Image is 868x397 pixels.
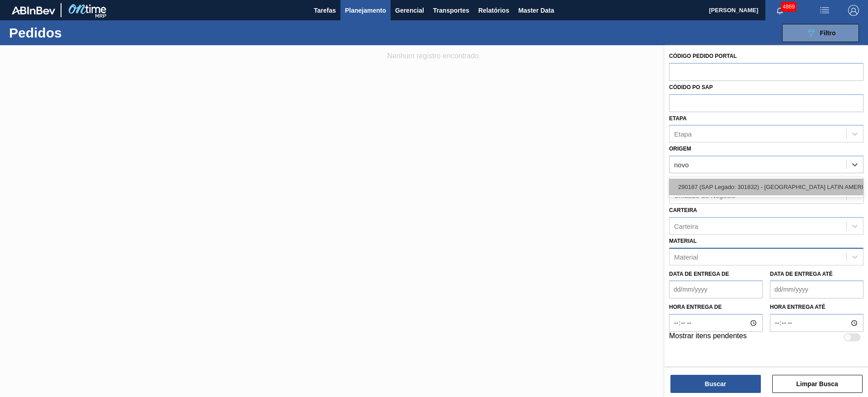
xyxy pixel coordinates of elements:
[669,301,763,314] label: Hora entrega de
[478,5,509,16] span: Relatórios
[314,5,336,16] span: Tarefas
[669,115,687,122] label: Etapa
[781,2,797,12] span: 4869
[669,271,729,277] label: Data de Entrega de
[669,84,713,90] label: Códido PO SAP
[765,4,794,17] button: Notificações
[770,301,863,314] label: Hora entrega até
[669,53,737,59] label: Código Pedido Portal
[669,238,697,244] label: Material
[770,280,863,298] input: dd/mm/yyyy
[345,5,386,16] span: Planejamento
[674,253,698,260] div: Material
[782,24,859,42] button: Filtro
[819,5,830,16] img: userActions
[669,207,697,213] label: Carteira
[848,5,859,16] img: Logout
[12,6,55,14] img: TNhmsLtSVTkK8tSr43FrP2fwEKptu5GPRR3wAAAABJRU5ErkJggg==
[770,271,833,277] label: Data de Entrega até
[518,5,554,16] span: Master Data
[9,28,144,38] h1: Pedidos
[820,29,836,37] span: Filtro
[669,146,691,152] label: Origem
[674,222,698,230] div: Carteira
[433,5,469,16] span: Transportes
[395,5,424,16] span: Gerencial
[669,280,763,298] input: dd/mm/yyyy
[669,332,747,343] label: Mostrar itens pendentes
[669,176,693,183] label: Destino
[669,179,863,195] div: 290187 (SAP Legado: 301832) - [GEOGRAPHIC_DATA] LATIN AMERICA LTDA
[674,130,692,138] div: Etapa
